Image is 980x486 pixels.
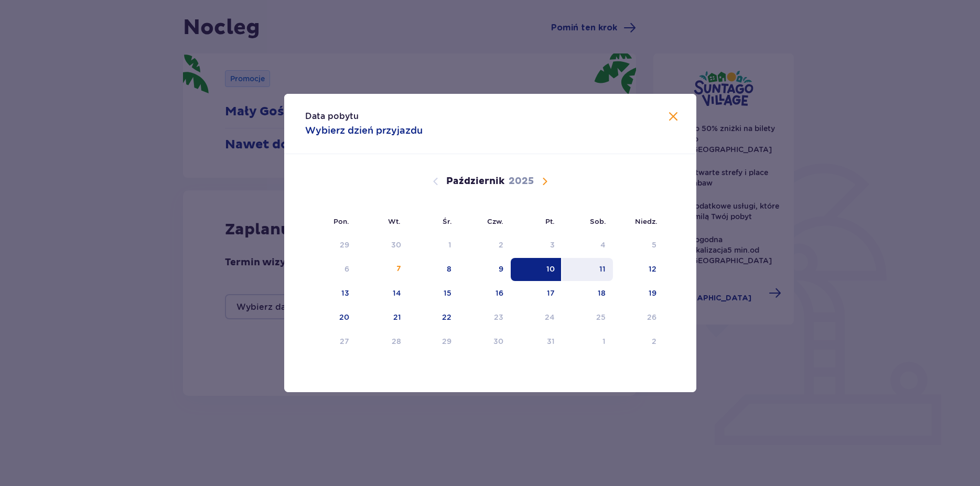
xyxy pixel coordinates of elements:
p: Wybierz dzień przyjazdu [305,124,423,137]
td: Data niedostępna. poniedziałek, 27 października 2025 [305,330,357,353]
td: 9 [459,258,511,281]
small: Pt. [545,217,555,225]
div: 27 [340,336,349,347]
div: 9 [499,264,503,274]
div: 2 [652,336,656,347]
td: 12 [613,258,664,281]
div: 22 [442,312,451,322]
div: 5 [652,240,656,250]
td: 11 [562,258,613,281]
td: Data zaznaczona. piątek, 10 października 2025 [511,258,563,281]
div: 1 [602,336,606,347]
div: 2 [499,240,503,250]
div: 15 [444,288,451,298]
td: Data niedostępna. sobota, 4 października 2025 [562,234,613,257]
td: 7 [357,258,408,281]
div: 31 [547,336,555,347]
td: 21 [357,306,408,329]
div: 18 [598,288,606,298]
td: Data niedostępna. poniedziałek, 6 października 2025 [305,258,357,281]
div: 26 [647,312,656,322]
div: 30 [493,336,503,347]
td: Data niedostępna. wtorek, 30 września 2025 [357,234,408,257]
td: 18 [562,282,613,305]
p: Październik [446,175,504,188]
div: 30 [391,240,401,250]
div: 14 [393,288,401,298]
div: 16 [496,288,503,298]
td: Data niedostępna. piątek, 31 października 2025 [511,330,563,353]
td: 19 [613,282,664,305]
td: 16 [459,282,511,305]
div: 12 [649,264,656,274]
td: 22 [408,306,459,329]
div: 25 [596,312,606,322]
td: Data niedostępna. sobota, 25 października 2025 [562,306,613,329]
small: Pon. [333,217,349,225]
div: 29 [442,336,451,347]
td: 15 [408,282,459,305]
td: Data niedostępna. czwartek, 2 października 2025 [459,234,511,257]
div: 7 [396,264,401,274]
td: Data niedostępna. czwartek, 30 października 2025 [459,330,511,353]
small: Wt. [388,217,401,225]
div: 17 [547,288,555,298]
div: 13 [341,288,349,298]
div: 21 [393,312,401,322]
div: 3 [550,240,555,250]
button: Zamknij [667,111,680,124]
td: 14 [357,282,408,305]
td: Data niedostępna. czwartek, 23 października 2025 [459,306,511,329]
p: Data pobytu [305,111,359,122]
td: 8 [408,258,459,281]
button: Poprzedni miesiąc [429,175,442,188]
td: 13 [305,282,357,305]
div: 4 [600,240,606,250]
div: 11 [599,264,606,274]
td: Data niedostępna. niedziela, 2 listopada 2025 [613,330,664,353]
small: Śr. [443,217,452,225]
td: 20 [305,306,357,329]
small: Czw. [487,217,503,225]
td: 17 [511,282,563,305]
td: Data niedostępna. niedziela, 26 października 2025 [613,306,664,329]
small: Niedz. [635,217,658,225]
td: Data niedostępna. środa, 1 października 2025 [408,234,459,257]
td: Data niedostępna. piątek, 24 października 2025 [511,306,563,329]
div: 24 [545,312,555,322]
div: 6 [344,264,349,274]
td: Data niedostępna. poniedziałek, 29 września 2025 [305,234,357,257]
p: 2025 [509,175,534,188]
td: Data niedostępna. piątek, 3 października 2025 [511,234,563,257]
div: 10 [546,264,555,274]
div: 8 [447,264,451,274]
div: 28 [392,336,401,347]
div: 29 [340,240,349,250]
div: 20 [339,312,349,322]
button: Następny miesiąc [539,175,551,188]
td: Data niedostępna. wtorek, 28 października 2025 [357,330,408,353]
div: 23 [494,312,503,322]
div: 1 [448,240,451,250]
td: Data niedostępna. niedziela, 5 października 2025 [613,234,664,257]
td: Data niedostępna. sobota, 1 listopada 2025 [562,330,613,353]
div: 19 [649,288,656,298]
td: Data niedostępna. środa, 29 października 2025 [408,330,459,353]
small: Sob. [590,217,606,225]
